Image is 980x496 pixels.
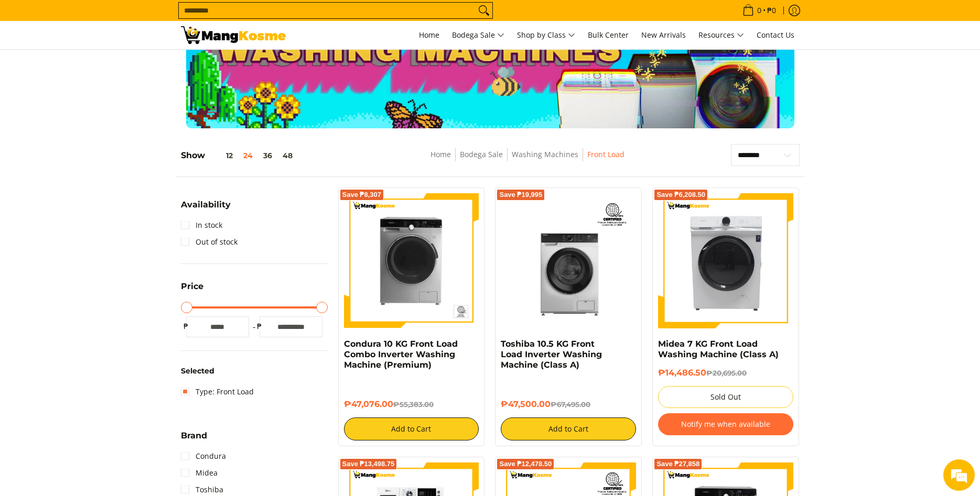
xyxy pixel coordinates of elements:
[181,201,231,209] span: Availability
[656,192,705,198] span: Save ₱6,208.50
[658,413,793,435] button: Notify me when available
[739,5,779,16] span: •
[501,399,636,410] h6: ₱47,500.00
[181,432,207,440] span: Brand
[658,386,793,408] button: Sold Out
[517,29,575,42] span: Shop by Class
[181,432,207,448] summary: Open
[238,151,258,160] button: 24
[181,448,226,465] a: Condura
[344,399,479,410] h6: ₱47,076.00
[205,151,238,160] button: 12
[181,26,286,44] img: Washing Machines l Mang Kosme: Home Appliances Warehouse Sale Partner Front Load
[419,30,439,40] span: Home
[501,193,636,328] img: Toshiba 10.5 KG Front Load Inverter Washing Machine (Class A)
[693,21,749,49] a: Resources
[181,217,222,234] a: In stock
[476,3,492,18] button: Search
[344,339,458,370] a: Condura 10 KG Front Load Combo Inverter Washing Machine (Premium)
[588,30,629,40] span: Bulk Center
[430,149,451,159] a: Home
[258,151,277,160] button: 36
[698,29,744,42] span: Resources
[181,383,254,400] a: Type: Front Load
[706,369,747,377] del: ₱20,695.00
[551,400,590,409] del: ₱67,495.00
[181,282,203,299] summary: Open
[587,148,624,161] span: Front Load
[181,234,238,250] a: Out of stock
[512,149,578,159] a: Washing Machines
[277,151,298,160] button: 48
[658,368,793,378] h6: ₱14,486.50
[583,21,634,49] a: Bulk Center
[756,7,763,14] span: 0
[658,339,779,359] a: Midea 7 KG Front Load Washing Machine (Class A)
[766,7,778,14] span: ₱0
[641,30,686,40] span: New Arrivals
[181,201,231,217] summary: Open
[636,21,691,49] a: New Arrivals
[296,21,800,49] nav: Main Menu
[181,321,191,332] span: ₱
[499,461,552,467] span: Save ₱12,478.50
[342,461,395,467] span: Save ₱13,498.75
[501,417,636,440] button: Add to Cart
[393,400,434,409] del: ₱55,383.00
[342,192,382,198] span: Save ₱8,307
[414,21,445,49] a: Home
[254,321,265,332] span: ₱
[181,367,328,376] h6: Selected
[452,29,504,42] span: Bodega Sale
[656,461,699,467] span: Save ₱27,858
[512,21,580,49] a: Shop by Class
[181,150,298,161] h5: Show
[181,282,203,291] span: Price
[361,148,694,172] nav: Breadcrumbs
[344,193,479,328] img: Condura 10 KG Front Load Combo Inverter Washing Machine (Premium)
[181,465,218,481] a: Midea
[658,193,793,328] img: Midea 7 KG Front Load Washing Machine (Class A)
[501,339,602,370] a: Toshiba 10.5 KG Front Load Inverter Washing Machine (Class A)
[447,21,510,49] a: Bodega Sale
[460,149,503,159] a: Bodega Sale
[757,30,794,40] span: Contact Us
[751,21,800,49] a: Contact Us
[344,417,479,440] button: Add to Cart
[499,192,542,198] span: Save ₱19,995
